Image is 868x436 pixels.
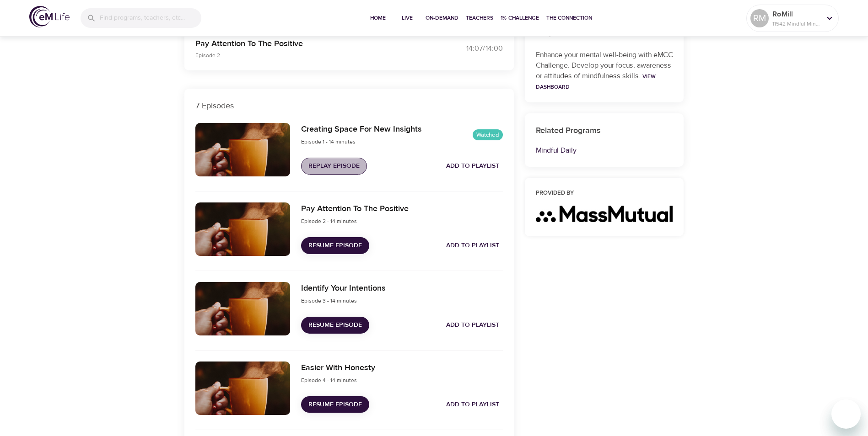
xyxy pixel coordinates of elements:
[446,240,499,251] span: Add to Playlist
[750,9,769,27] div: RM
[536,189,673,198] h6: Provided by
[308,399,362,410] span: Resume Episode
[308,240,362,251] span: Resume Episode
[301,297,357,304] span: Episode 3 - 14 minutes
[308,160,360,172] span: Replay Episode
[301,202,409,216] h6: Pay Attention To The Positive
[301,158,367,175] button: Replay Episode
[536,206,673,222] img: org_logo_175.jpg
[367,13,389,23] span: Home
[195,100,503,112] p: 7 Episodes
[446,399,499,410] span: Add to Playlist
[446,160,499,172] span: Add to Playlist
[442,396,503,413] button: Add to Playlist
[301,317,369,334] button: Resume Episode
[301,123,422,136] h6: Creating Space For New Insights
[442,158,503,175] button: Add to Playlist
[301,237,369,254] button: Resume Episode
[308,319,362,331] span: Resume Episode
[195,37,423,50] p: Pay Attention To The Positive
[831,399,861,429] iframe: Button to launch messaging window
[536,50,673,92] p: Enhance your mental well-being with eMCC Challenge. Develop your focus, awareness or attitudes of...
[501,13,539,23] span: 1% Challenge
[195,51,423,59] p: Episode 2
[426,13,458,23] span: On-Demand
[442,317,503,334] button: Add to Playlist
[536,146,577,155] a: Mindful Daily
[546,13,592,23] span: The Connection
[536,124,673,138] h6: Related Programs
[466,13,493,23] span: Teachers
[301,396,369,413] button: Resume Episode
[473,131,503,139] span: Watched
[29,6,70,27] img: logo
[301,362,375,375] h6: Easier With Honesty
[772,9,821,20] p: RoMill
[442,237,503,254] button: Add to Playlist
[301,377,357,384] span: Episode 4 - 14 minutes
[434,43,503,54] div: 14:07 / 14:00
[536,73,656,90] a: View Dashboard
[396,13,418,23] span: Live
[301,282,386,295] h6: Identify Your Intentions
[772,20,821,28] p: 11542 Mindful Minutes
[301,138,356,145] span: Episode 1 - 14 minutes
[446,319,499,331] span: Add to Playlist
[301,218,357,225] span: Episode 2 - 14 minutes
[100,8,201,28] input: Find programs, teachers, etc...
